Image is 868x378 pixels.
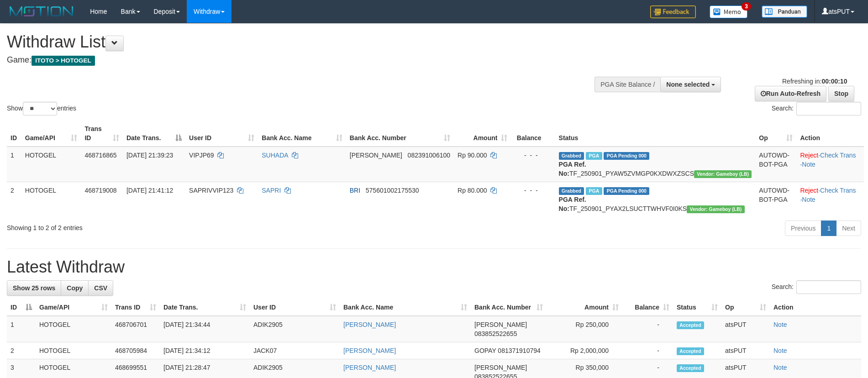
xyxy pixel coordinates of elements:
[7,33,569,51] h1: Withdraw List
[262,152,288,159] a: SUHADA
[454,121,511,147] th: Amount: activate to sort column ascending
[547,316,622,342] td: Rp 250,000
[7,102,76,115] label: Show entries
[7,299,36,316] th: ID: activate to sort column descending
[828,86,854,101] a: Stop
[88,280,113,296] a: CSV
[94,284,107,292] span: CSV
[559,196,586,212] b: PGA Ref. No:
[7,147,21,182] td: 1
[796,280,861,294] input: Search:
[802,161,815,168] a: Note
[762,5,807,18] img: panduan.png
[458,187,487,194] span: Rp 80.000
[32,56,95,66] span: ITOTO > HOTOGEL
[677,347,704,355] span: Accepted
[13,284,55,292] span: Show 25 rows
[343,364,396,371] a: [PERSON_NAME]
[559,152,584,160] span: Grabbed
[262,187,281,194] a: SAPRI
[126,152,173,159] span: [DATE] 21:39:23
[36,299,111,316] th: Game/API: activate to sort column ascending
[660,77,721,92] button: None selected
[622,316,673,342] td: -
[160,299,250,316] th: Date Trans.: activate to sort column ascending
[755,147,796,182] td: AUTOWD-BOT-PGA
[755,182,796,217] td: AUTOWD-BOT-PGA
[770,299,861,316] th: Action
[498,347,540,354] span: Copy 081371910794 to clipboard
[755,121,796,147] th: Op: activate to sort column ascending
[694,170,752,178] span: Vendor URL: https://dashboard.q2checkout.com/secure
[111,299,160,316] th: Trans ID: activate to sort column ascending
[773,321,787,328] a: Note
[555,121,756,147] th: Status
[160,342,250,359] td: [DATE] 21:34:12
[515,151,551,160] div: - - -
[802,196,815,203] a: Note
[666,81,710,88] span: None selected
[622,342,673,359] td: -
[458,152,487,159] span: Rp 90.000
[81,121,122,147] th: Trans ID: activate to sort column ascending
[559,187,584,195] span: Grabbed
[7,316,36,342] td: 1
[586,187,602,195] span: Marked by atsPUT
[250,316,340,342] td: ADIK2905
[796,102,861,115] input: Search:
[23,102,57,115] select: Showentries
[836,220,861,236] a: Next
[687,205,744,213] span: Vendor URL: https://dashboard.q2checkout.com/secure
[710,5,748,18] img: Button%20Memo.svg
[604,152,649,160] span: PGA Pending
[189,152,214,159] span: VIPJP69
[555,147,756,182] td: TF_250901_PYAW5ZVMGP0KXDWXZSCS
[84,152,116,159] span: 468716865
[21,121,81,147] th: Game/API: activate to sort column ascending
[796,121,864,147] th: Action
[61,280,89,296] a: Copy
[7,5,76,18] img: MOTION_logo.png
[796,182,864,217] td: · ·
[772,102,861,115] label: Search:
[796,147,864,182] td: · ·
[755,86,826,101] a: Run Auto-Refresh
[7,121,21,147] th: ID
[346,121,454,147] th: Bank Acc. Number: activate to sort column ascending
[343,347,396,354] a: [PERSON_NAME]
[21,182,81,217] td: HOTOGEL
[366,187,419,194] span: Copy 575601002175530 to clipboard
[474,347,496,354] span: GOPAY
[604,187,649,195] span: PGA Pending
[126,187,173,194] span: [DATE] 21:41:12
[820,187,856,194] a: Check Trans
[594,77,660,92] div: PGA Site Balance /
[7,182,21,217] td: 2
[350,187,360,194] span: BRI
[189,187,233,194] span: SAPRIVVIP123
[773,364,787,371] a: Note
[821,220,836,236] a: 1
[547,342,622,359] td: Rp 2,000,000
[7,280,61,296] a: Show 25 rows
[677,321,704,329] span: Accepted
[800,152,818,159] a: Reject
[673,299,721,316] th: Status: activate to sort column ascending
[474,364,527,371] span: [PERSON_NAME]
[742,2,751,10] span: 3
[474,330,517,337] span: Copy 083852522655 to clipboard
[111,316,160,342] td: 468706701
[7,56,569,65] h4: Game:
[800,187,818,194] a: Reject
[7,258,861,276] h1: Latest Withdraw
[258,121,346,147] th: Bank Acc. Name: activate to sort column ascending
[36,316,111,342] td: HOTOGEL
[721,316,770,342] td: atsPUT
[343,321,396,328] a: [PERSON_NAME]
[721,342,770,359] td: atsPUT
[586,152,602,160] span: Marked by atsPUT
[474,321,527,328] span: [PERSON_NAME]
[721,299,770,316] th: Op: activate to sort column ascending
[67,284,83,292] span: Copy
[185,121,258,147] th: User ID: activate to sort column ascending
